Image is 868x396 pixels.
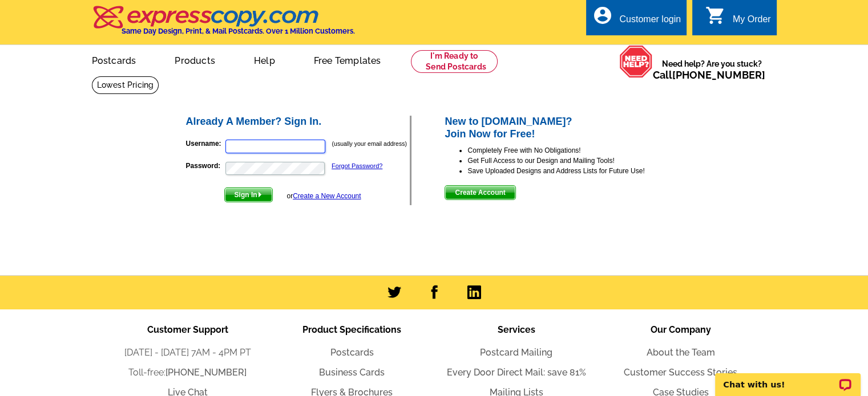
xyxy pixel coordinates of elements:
[653,58,771,81] span: Need help? Are you stuck?
[236,46,293,73] a: Help
[186,138,224,149] label: Username:
[293,192,361,200] a: Create a New Account
[302,324,401,335] span: Product Specifications
[92,14,355,35] a: Same Day Design, Print, & Mail Postcards. Over 1 Million Customers.
[653,69,765,81] span: Call
[122,27,355,35] h4: Same Day Design, Print, & Mail Postcards. Over 1 Million Customers.
[467,166,684,176] li: Save Uploaded Designs and Address Lists for Future Use!
[592,13,681,27] a: account_circle Customer login
[651,324,711,335] span: Our Company
[296,46,399,73] a: Free Templates
[498,324,535,335] span: Services
[330,347,374,358] a: Postcards
[445,185,515,200] button: Create Account
[708,360,868,396] iframe: LiveChat chat widget
[445,116,684,140] h2: New to [DOMAIN_NAME]? Join Now for Free!
[319,367,385,378] a: Business Cards
[332,162,382,169] a: Forgot Password?
[592,5,612,26] i: account_circle
[186,116,410,128] h2: Already A Member? Sign In.
[147,324,228,335] span: Customer Support
[165,367,247,378] a: [PHONE_NUMBER]
[672,69,765,81] a: [PHONE_NUMBER]
[106,366,270,379] li: Toll-free:
[467,156,684,166] li: Get Full Access to our Design and Mailing Tools!
[624,367,737,378] a: Customer Success Stories
[480,347,552,358] a: Postcard Mailing
[705,5,726,26] i: shopping_cart
[156,46,233,73] a: Products
[106,346,270,360] li: [DATE] - [DATE] 7AM - 4PM PT
[224,187,273,202] button: Sign In
[225,188,272,202] span: Sign In
[332,140,407,147] small: (usually your email address)
[447,367,586,378] a: Every Door Direct Mail: save 81%
[445,186,515,199] span: Create Account
[74,46,155,73] a: Postcards
[257,192,263,197] img: button-next-arrow-white.png
[705,13,771,27] a: shopping_cart My Order
[647,347,715,358] a: About the Team
[619,45,653,78] img: help
[467,145,684,156] li: Completely Free with No Obligations!
[733,14,771,30] div: My Order
[619,14,681,30] div: Customer login
[186,161,224,171] label: Password:
[286,191,361,201] div: or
